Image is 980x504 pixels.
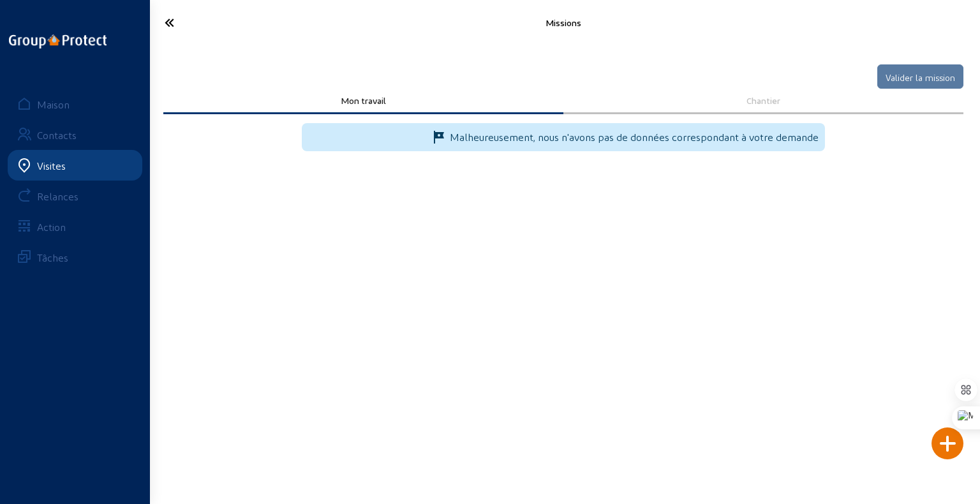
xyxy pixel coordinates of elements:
a: Relances [8,181,142,211]
font: Chantier [746,95,780,106]
font: Malheureusement, nous n'avons pas de données correspondant à votre demande [450,131,819,143]
font: Maison [37,98,70,110]
font: Mon travail [341,95,386,106]
font: Contacts [37,129,77,141]
a: Contacts [8,119,142,150]
a: Maison [8,89,142,119]
font: Missions [546,17,581,28]
font: Relances [37,190,78,202]
font: Visites [37,159,66,172]
a: Action [8,211,142,242]
a: Tâches [8,242,142,272]
font: Action [37,221,66,233]
font: aide_contour [308,130,446,145]
img: logo-oneline.png [9,34,107,48]
font: Tâches [37,251,68,263]
a: Visites [8,150,142,181]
